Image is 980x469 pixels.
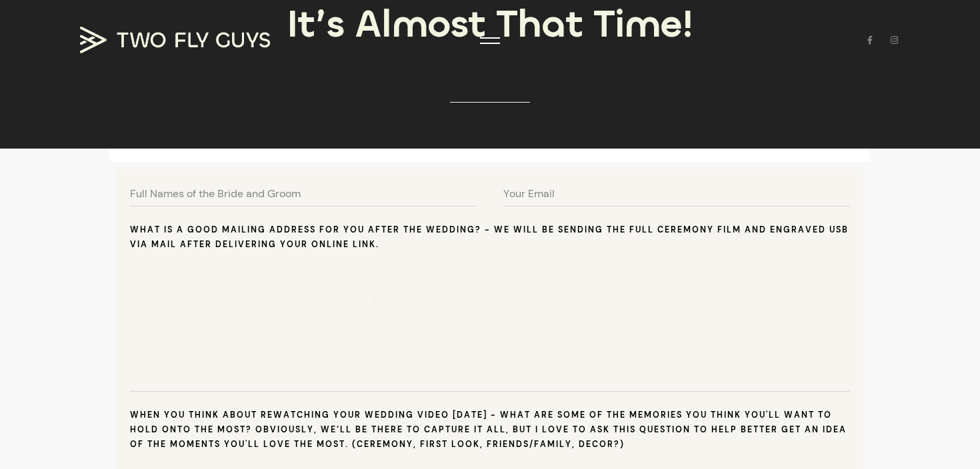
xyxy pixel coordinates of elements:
h6: What is a good mailing address for you after the wedding? - We will be sending the full ceremony ... [130,223,850,252]
input: Full Names of the Bride and Groom [130,174,477,207]
textarea: What is a good mailing address for you after the wedding? - We will be sending the full ceremony ... [130,258,850,392]
h6: When you think about rewatching your wedding video [DATE] - what are some of the memories you thi... [130,408,850,452]
span: Your Email [503,185,555,203]
img: TWO FLY GUYS MEDIA [80,27,270,53]
input: Your Email [503,174,850,207]
span: Full Names of the Bride and Groom [130,185,301,203]
a: TWO FLY GUYS MEDIA TWO FLY GUYS MEDIA [80,27,280,53]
